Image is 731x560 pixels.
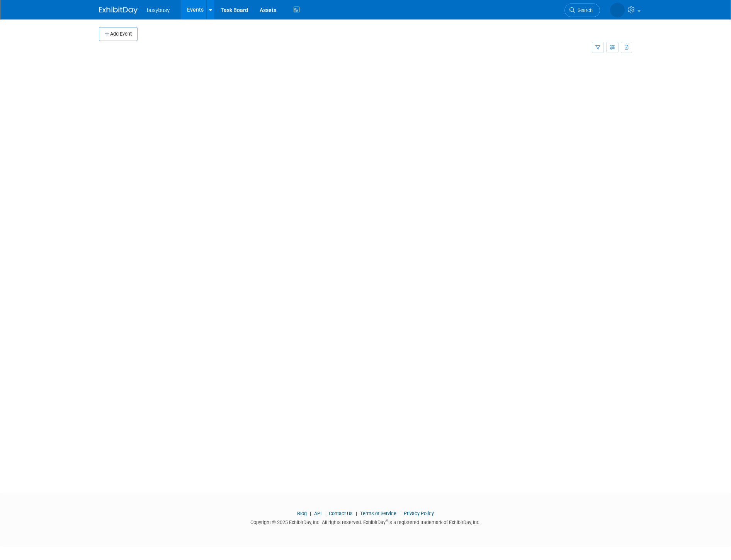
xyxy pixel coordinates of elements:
[404,510,434,516] a: Privacy Policy
[386,519,388,523] sup: ®
[329,510,353,516] a: Contact Us
[610,3,625,17] img: Braden Gillespie
[308,510,313,516] span: |
[99,27,138,41] button: Add Event
[147,7,170,13] span: busybusy
[297,510,307,516] a: Blog
[575,7,593,13] span: Search
[398,510,403,516] span: |
[314,510,321,516] a: API
[323,510,328,516] span: |
[564,3,600,17] a: Search
[99,7,138,14] img: ExhibitDay
[354,510,359,516] span: |
[360,510,396,516] a: Terms of Service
